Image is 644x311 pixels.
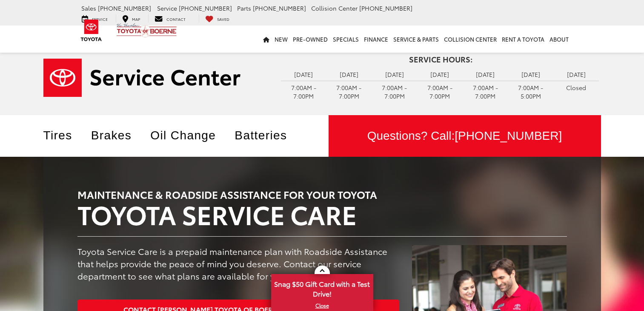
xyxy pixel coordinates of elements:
[272,25,290,53] a: New
[326,81,372,102] td: 7:00AM - 7:00PM
[237,4,251,12] span: Parts
[547,25,571,53] a: About
[253,4,306,12] span: [PHONE_NUMBER]
[260,25,272,53] a: Home
[330,25,361,53] a: Specials
[441,25,499,53] a: Collision Center
[272,275,372,301] span: Snag $50 Gift Card with a Test Drive!
[75,14,114,23] a: Service
[217,16,229,22] span: Saved
[329,115,601,157] a: Questions? Call:[PHONE_NUMBER]
[91,129,145,142] a: Brakes
[508,68,554,81] td: [DATE]
[77,200,567,228] h2: TOYOTA SERVICE CARE
[361,25,391,53] a: Finance
[81,4,96,12] span: Sales
[281,81,326,102] td: 7:00AM - 7:00PM
[290,25,330,53] a: Pre-Owned
[43,59,240,97] img: Service Center | Vic Vaughan Toyota of Boerne in Boerne TX
[157,4,177,12] span: Service
[77,245,400,282] p: Toyota Service Care is a prepaid maintenance plan with Roadside Assistance that helps provide the...
[463,68,508,81] td: [DATE]
[553,81,599,94] td: Closed
[417,81,463,102] td: 7:00AM - 7:00PM
[281,55,601,64] h4: Service Hours:
[75,17,107,44] img: Toyota
[417,68,463,81] td: [DATE]
[372,81,417,102] td: 7:00AM - 7:00PM
[553,68,599,81] td: [DATE]
[179,4,232,12] span: [PHONE_NUMBER]
[499,25,547,53] a: Rent a Toyota
[235,129,300,142] a: Batteries
[199,14,236,23] a: My Saved Vehicles
[329,115,601,157] div: Questions? Call:
[281,68,326,81] td: [DATE]
[326,68,372,81] td: [DATE]
[455,129,562,142] span: [PHONE_NUMBER]
[43,129,85,142] a: Tires
[311,4,358,12] span: Collision Center
[150,129,229,142] a: Oil Change
[148,14,192,23] a: Contact
[116,23,177,38] img: Vic Vaughan Toyota of Boerne
[116,14,146,23] a: Map
[43,59,268,97] a: Service Center | Vic Vaughan Toyota of Boerne in Boerne TX
[359,4,412,12] span: [PHONE_NUMBER]
[391,25,441,53] a: Service & Parts: Opens in a new tab
[508,81,554,102] td: 7:00AM - 5:00PM
[98,4,151,12] span: [PHONE_NUMBER]
[463,81,508,102] td: 7:00AM - 7:00PM
[77,189,567,200] h3: MAINTENANCE & ROADSIDE ASSISTANCE FOR YOUR TOYOTA
[372,68,417,81] td: [DATE]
